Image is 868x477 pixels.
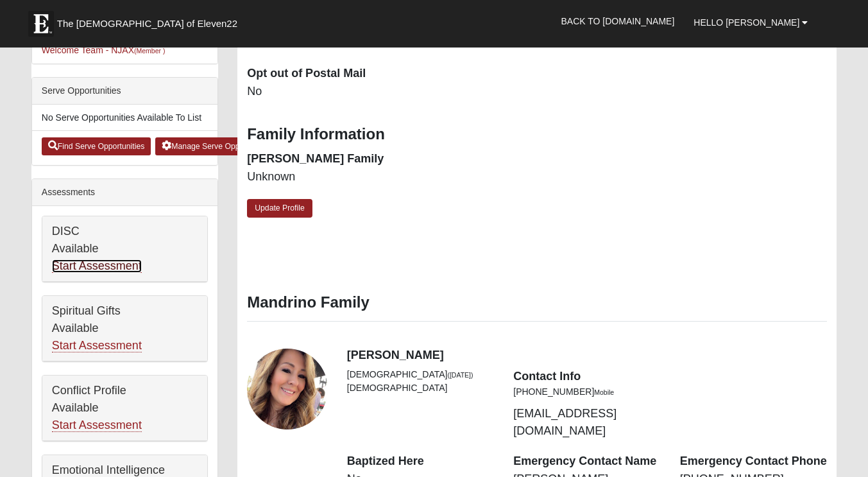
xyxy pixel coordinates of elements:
[247,65,527,82] dt: Opt out of Postal Mail
[513,370,581,383] strong: Contact Info
[694,17,799,28] span: Hello [PERSON_NAME]
[22,4,278,37] a: The [DEMOGRAPHIC_DATA] of Eleven22
[247,125,827,144] h3: Family Information
[513,453,660,470] dt: Emergency Contact Name
[134,47,165,55] small: (Member )
[247,199,312,218] a: Update Profile
[42,137,151,155] a: Find Serve Opportunities
[32,105,217,131] li: No Serve Opportunities Available To List
[247,293,827,312] h3: Mandrino Family
[347,368,494,381] li: [DEMOGRAPHIC_DATA]
[42,376,207,441] div: Conflict Profile Available
[347,453,494,470] dt: Baptized Here
[52,259,142,273] a: Start Assessment
[247,169,527,186] dd: Unknown
[52,339,142,352] a: Start Assessment
[28,11,54,37] img: Eleven22 logo
[247,151,527,168] dt: [PERSON_NAME] Family
[42,296,207,361] div: Spiritual Gifts Available
[513,385,660,399] li: [PHONE_NUMBER]
[247,349,328,429] a: View Fullsize Photo
[42,45,166,55] a: Welcome Team - NJAX(Member )
[32,78,217,105] div: Serve Opportunities
[684,6,817,39] a: Hello [PERSON_NAME]
[247,83,527,100] dd: No
[155,137,278,155] a: Manage Serve Opportunities
[57,17,237,30] span: The [DEMOGRAPHIC_DATA] of Eleven22
[680,453,827,470] dt: Emergency Contact Phone
[347,349,827,363] h4: [PERSON_NAME]
[447,371,473,379] small: ([DATE])
[551,5,684,37] a: Back to [DOMAIN_NAME]
[52,419,142,432] a: Start Assessment
[347,381,494,395] li: [DEMOGRAPHIC_DATA]
[42,216,207,282] div: DISC Available
[504,368,670,440] div: [EMAIL_ADDRESS][DOMAIN_NAME]
[32,179,217,206] div: Assessments
[594,388,614,396] small: Mobile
